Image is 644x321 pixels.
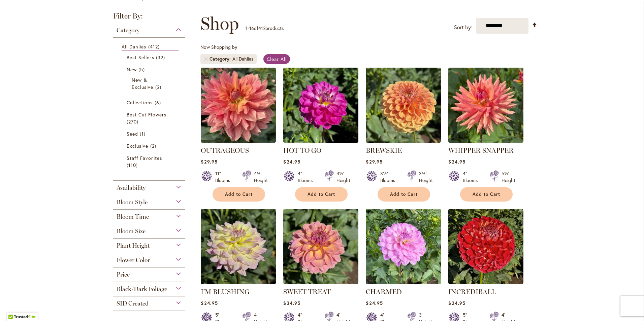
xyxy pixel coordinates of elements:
p: - of products [246,23,284,34]
span: 270 [127,118,140,125]
a: Clear All [263,54,290,64]
div: 3½" Blooms [380,170,399,184]
strong: Filter By: [106,12,192,23]
div: 4½' Height [336,170,350,184]
a: WHIPPER SNAPPER [448,146,514,154]
button: Add to Cart [213,187,265,202]
span: Add to Cart [225,191,253,197]
span: 6 [155,99,163,106]
span: $29.95 [366,158,382,165]
span: Bloom Size [117,227,146,235]
a: CHARMED [366,288,402,296]
span: $24.95 [366,300,383,306]
span: Exclusive [127,143,148,149]
span: 5 [138,66,147,73]
img: BREWSKIE [366,68,441,143]
span: Flower Color [117,256,150,264]
span: Bloom Style [117,199,148,206]
div: 4" Blooms [463,170,482,184]
img: WHIPPER SNAPPER [448,68,523,143]
button: Add to Cart [378,187,430,202]
span: $29.95 [201,158,217,165]
span: Staff Favorites [127,155,162,161]
span: $24.95 [448,300,465,306]
span: $34.95 [283,300,300,306]
span: 2 [150,142,158,149]
div: All Dahlias [232,56,253,62]
span: All Dahlias [122,43,147,50]
a: INCREDIBALL [448,288,496,296]
span: New [127,66,137,73]
span: 16 [249,25,254,31]
a: OUTRAGEOUS [201,138,276,144]
span: 412 [148,43,161,50]
div: 3½' Height [419,170,433,184]
a: Exclusive [127,142,173,149]
a: Staff Favorites [127,154,173,169]
span: SID Created [117,300,149,307]
span: $24.95 [448,158,465,165]
span: 1 [140,130,147,137]
img: SWEET TREAT [283,209,358,284]
span: Add to Cart [308,191,335,197]
div: 4½' Height [254,170,268,184]
label: Sort by: [454,21,472,34]
a: New &amp; Exclusive [132,76,168,91]
a: Remove Category All Dahlias [204,57,208,61]
span: 32 [156,54,167,61]
span: Best Sellers [127,54,154,61]
iframe: Launch Accessibility Center [5,297,24,316]
span: Price [117,271,130,278]
span: Seed [127,131,138,137]
a: OUTRAGEOUS [201,146,249,154]
span: New & Exclusive [132,77,153,90]
span: Bloom Time [117,213,149,220]
a: Best Sellers [127,54,173,61]
span: Collections [127,99,153,106]
span: 412 [258,25,265,31]
img: Incrediball [448,209,523,284]
button: Add to Cart [460,187,513,202]
a: HOT TO GO [283,138,358,144]
a: HOT TO GO [283,146,321,154]
span: Add to Cart [390,191,418,197]
a: CHARMED [366,279,441,285]
span: Best Cut Flowers [127,111,166,118]
span: 1 [246,25,248,31]
img: I’M BLUSHING [201,209,276,284]
a: BREWSKIE [366,146,402,154]
a: New [127,66,173,73]
a: BREWSKIE [366,138,441,144]
span: Clear All [267,56,287,62]
span: $24.95 [201,300,218,306]
span: Category [210,56,232,62]
span: Category [117,27,139,34]
img: HOT TO GO [283,68,358,143]
div: 11" Blooms [215,170,234,184]
span: Black/Dark Foliage [117,285,167,293]
a: All Dahlias [122,43,179,50]
span: Plant Height [117,242,150,249]
a: I’M BLUSHING [201,288,250,296]
img: OUTRAGEOUS [201,68,276,143]
a: WHIPPER SNAPPER [448,138,523,144]
a: SWEET TREAT [283,279,358,285]
div: 4" Blooms [298,170,317,184]
span: 2 [155,83,163,91]
img: CHARMED [366,209,441,284]
span: 110 [127,162,139,169]
span: Now Shopping by [200,44,237,50]
span: $24.95 [283,158,300,165]
span: Shop [200,13,239,34]
span: Add to Cart [473,191,500,197]
a: SWEET TREAT [283,288,331,296]
button: Add to Cart [295,187,348,202]
a: Incrediball [448,279,523,285]
a: Best Cut Flowers [127,111,173,125]
a: I’M BLUSHING [201,279,276,285]
a: Collections [127,99,173,106]
a: Seed [127,130,173,137]
span: Availability [117,184,146,191]
div: 5½' Height [502,170,515,184]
